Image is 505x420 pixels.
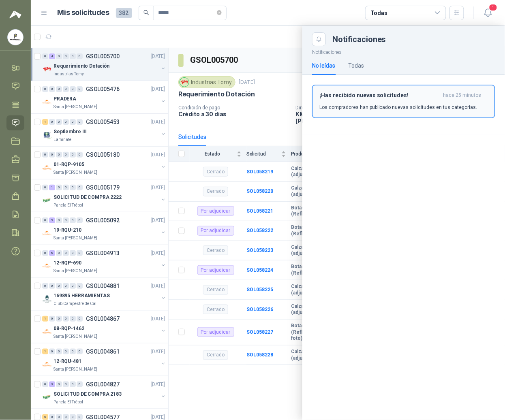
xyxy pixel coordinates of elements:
div: No leídas [312,61,335,70]
button: Close [312,32,326,46]
p: Los compradores han publicado nuevas solicitudes en tus categorías. [319,104,477,111]
p: Notificaciones [302,46,505,56]
div: Notificaciones [332,35,495,43]
button: 1 [481,6,495,20]
span: close-circle [217,10,222,15]
img: Logo peakr [9,10,21,19]
div: Todas [370,9,387,17]
span: 1 [489,4,498,11]
h3: ¡Has recibido nuevas solicitudes! [319,92,440,99]
img: Company Logo [8,30,23,45]
button: ¡Has recibido nuevas solicitudes!hace 25 minutos Los compradores han publicado nuevas solicitudes... [312,85,495,118]
span: 382 [116,8,132,18]
div: Todas [348,61,364,70]
span: close-circle [217,9,222,17]
span: search [143,10,149,15]
span: hace 25 minutos [443,92,481,99]
h1: Mis solicitudes [58,7,109,19]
